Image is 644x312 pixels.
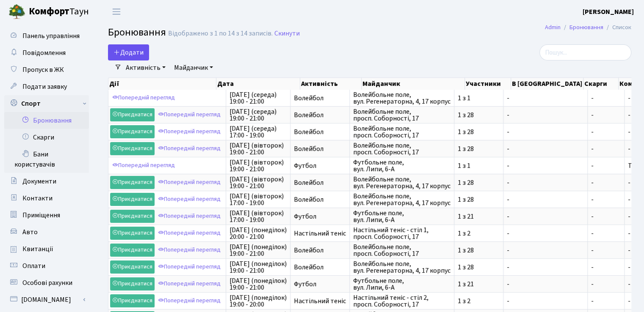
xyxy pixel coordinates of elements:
button: Переключити навігацію [106,5,127,19]
span: - [507,213,584,220]
span: Волейбол [294,247,346,254]
span: - [628,246,630,255]
a: Попередній перегляд [156,176,223,189]
span: Волейбол [294,129,346,135]
span: Особові рахунки [22,278,72,287]
a: Квитанції [4,241,89,257]
a: Попередній перегляд [156,125,223,138]
span: - [628,212,630,221]
a: Бронювання [4,112,89,129]
span: Документи [22,177,56,186]
span: - [628,127,630,137]
span: 1 з 21 [458,281,500,287]
span: Волейбол [294,196,346,203]
a: Попередній перегляд [156,227,223,240]
b: [PERSON_NAME] [583,7,634,16]
a: [PERSON_NAME] [583,7,634,17]
a: Приєднатися [110,108,155,121]
span: 1 з 1 [458,162,500,169]
span: 1 з 2 [458,298,500,304]
nav: breadcrumb [532,19,644,36]
span: - [507,179,584,186]
span: [DATE] (понеділок) 19:00 - 21:00 [229,244,287,257]
span: Волейбольне поле, просп. Соборності, 17 [353,108,451,122]
a: Подати заявку [4,78,89,95]
a: Попередній перегляд [156,244,223,257]
span: [DATE] (середа) 17:00 - 19:00 [229,125,287,139]
a: Попередній перегляд [156,142,223,155]
span: Волейбольне поле, вул. Регенераторна, 4, 17 корпус [353,176,451,189]
a: Попередній перегляд [156,108,223,121]
span: [DATE] (понеділок) 20:00 - 21:00 [229,227,287,240]
span: Волейбольне поле, вул. Регенераторна, 4, 17 корпус [353,91,451,105]
span: - [507,264,584,271]
span: Бронювання [108,25,166,40]
span: - [628,263,630,272]
span: 1 з 2 [458,230,500,237]
span: Повідомлення [22,48,66,57]
img: logo.png [8,3,25,20]
span: [DATE] (понеділок) 19:00 - 21:00 [229,277,287,291]
a: Оплати [4,257,89,274]
th: В [GEOGRAPHIC_DATA] [511,78,583,90]
span: - [507,196,584,203]
span: 1 з 28 [458,179,500,186]
span: [DATE] (понеділок) 19:00 - 21:00 [229,260,287,274]
span: Футбольне поле, вул. Липи, 6-А [353,210,451,223]
a: Активність [122,60,169,75]
span: Волейбол [294,145,346,152]
span: 1 з 28 [458,196,500,203]
a: [DOMAIN_NAME] [4,291,89,308]
span: - [507,298,584,304]
span: - [507,247,584,254]
a: Приєднатися [110,142,155,155]
span: - [507,112,584,118]
span: 1 з 1 [458,95,500,101]
span: - [591,247,621,254]
a: Приєднатися [110,210,155,223]
span: [DATE] (вівторок) 17:00 - 19:00 [229,210,287,223]
span: - [591,196,621,203]
a: Майданчик [171,60,216,75]
a: Попередній перегляд [110,91,177,104]
span: Настільний теніс [294,230,346,237]
span: - [628,195,630,204]
span: - [628,144,630,153]
span: 1 з 28 [458,145,500,152]
span: Футбольне поле, вул. Липи, 6-А [353,277,451,291]
span: Волейбол [294,179,346,186]
span: [DATE] (вівторок) 19:00 - 21:00 [229,176,287,189]
span: Панель управління [22,31,80,41]
span: 1 з 28 [458,264,500,271]
span: - [507,145,584,152]
a: Приєднатися [110,260,155,274]
span: - [507,162,584,169]
th: Активність [300,78,362,90]
span: - [507,95,584,101]
a: Admin [545,23,561,32]
span: Волейбольне поле, просп. Соборності, 17 [353,125,451,139]
span: - [591,213,621,220]
span: 1 з 21 [458,213,500,220]
span: - [628,93,630,103]
div: Відображено з 1 по 14 з 14 записів. [168,30,273,38]
a: Попередній перегляд [156,193,223,206]
span: - [591,162,621,169]
th: Скарги [583,78,618,90]
span: Футбол [294,213,346,220]
th: Майданчик [362,78,465,90]
span: 1 з 28 [458,112,500,118]
span: [DATE] (середа) 19:00 - 21:00 [229,108,287,122]
span: - [591,230,621,237]
span: Волейбольне поле, вул. Регенераторна, 4, 17 корпус [353,193,451,206]
span: Волейбол [294,112,346,118]
span: - [628,229,630,238]
span: Контакти [22,194,53,203]
a: Документи [4,173,89,190]
a: Бронювання [569,23,603,32]
span: - [591,179,621,186]
span: Подати заявку [22,82,67,91]
a: Бани користувачів [4,146,89,173]
span: 1 з 28 [458,129,500,135]
a: Панель управління [4,27,89,44]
